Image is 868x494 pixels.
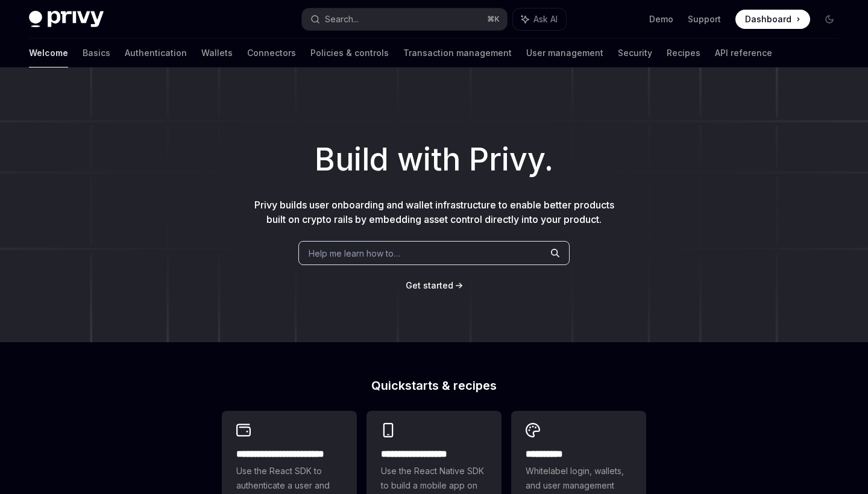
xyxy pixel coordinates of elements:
a: Transaction management [403,39,512,67]
button: Toggle dark mode [820,10,839,29]
a: Demo [649,13,673,25]
a: Wallets [201,39,233,67]
a: Welcome [29,39,68,67]
span: ⌘ K [487,14,500,24]
a: Get started [406,280,453,292]
a: Connectors [247,39,296,67]
a: Support [688,13,721,25]
a: Dashboard [735,10,810,29]
a: Policies & controls [310,39,389,67]
span: Privy builds user onboarding and wallet infrastructure to enable better products built on crypto ... [254,199,614,225]
a: User management [526,39,603,67]
a: Authentication [125,39,187,67]
span: Dashboard [745,13,791,25]
a: API reference [715,39,772,67]
button: Ask AI [513,8,566,30]
div: Search... [325,12,359,27]
span: Get started [406,280,453,290]
a: Security [618,39,652,67]
a: Recipes [667,39,700,67]
button: Search...⌘K [302,8,506,30]
h2: Quickstarts & recipes [222,380,646,392]
img: dark logo [29,11,104,28]
span: Ask AI [533,13,558,25]
h1: Build with Privy. [19,136,849,183]
a: Basics [83,39,110,67]
span: Help me learn how to… [309,247,400,260]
